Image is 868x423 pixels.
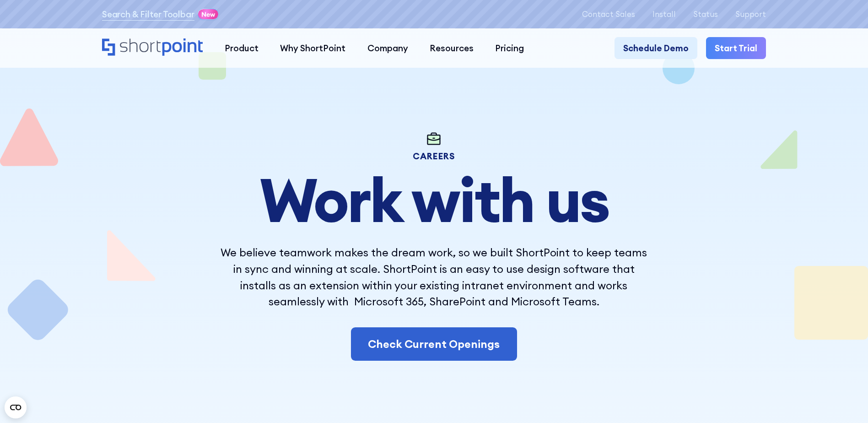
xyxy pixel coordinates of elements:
[102,38,203,57] a: Home
[615,37,697,59] a: Schedule Demo
[495,42,524,54] div: Pricing
[280,42,345,54] div: Why ShortPoint
[652,10,676,18] a: Install
[430,42,474,54] div: Resources
[356,37,419,59] a: Company
[217,244,651,309] p: We believe teamwork makes the dream work, so we built ShortPoint to keep teams in sync and winnin...
[214,37,269,59] a: Product
[351,327,518,361] a: Check Current Openings
[822,379,868,423] iframe: Chat Widget
[217,152,651,160] h1: careers
[225,42,259,54] div: Product
[367,42,408,54] div: Company
[706,37,766,59] a: Start Trial
[102,8,194,21] a: Search & Filter Toolbar
[217,173,651,227] h2: Work with us
[419,37,484,59] a: Resources
[582,10,635,18] a: Contact Sales
[485,37,535,59] a: Pricing
[735,10,766,18] a: Support
[270,37,356,59] a: Why ShortPoint
[5,396,27,418] button: Open CMP widget
[693,10,718,18] a: Status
